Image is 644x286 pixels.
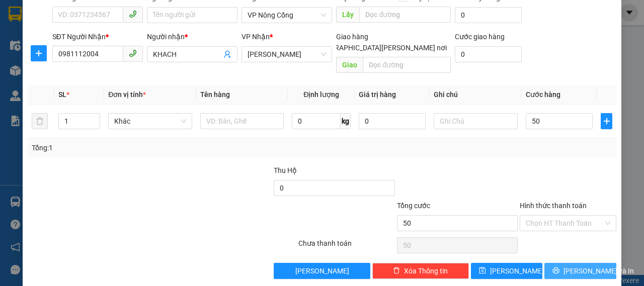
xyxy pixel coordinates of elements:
[359,90,396,99] span: Giá trị hàng
[223,50,231,58] span: user-add
[341,113,351,129] span: kg
[455,7,522,23] input: Cước lấy hàng
[336,33,368,41] span: Giao hàng
[455,33,505,41] label: Cước giao hàng
[248,8,326,23] span: VP Nông Cống
[434,113,518,129] input: Ghi Chú
[295,265,349,276] span: [PERSON_NAME]
[455,46,522,62] input: Cước giao hàng
[309,42,451,53] span: [GEOGRAPHIC_DATA][PERSON_NAME] nơi
[393,267,400,275] span: delete
[31,45,47,61] button: plus
[32,113,48,129] button: delete
[147,31,237,42] div: Người nhận
[430,85,522,105] th: Ghi chú
[359,7,450,23] input: Dọc đường
[31,49,46,57] span: plus
[248,47,326,62] span: Mỹ Đình
[52,31,143,42] div: SĐT Người Nhận
[479,267,486,275] span: save
[129,10,137,18] span: phone
[471,263,543,279] button: save[PERSON_NAME]
[601,113,612,129] button: plus
[563,265,634,276] span: [PERSON_NAME] và In
[114,114,186,129] span: Khác
[274,166,297,174] span: Thu Hộ
[397,202,430,210] span: Tổng cước
[200,90,230,99] span: Tên hàng
[520,202,587,210] label: Hình thức thanh toán
[58,90,66,99] span: SL
[303,90,339,99] span: Định lượng
[526,90,560,99] span: Cước hàng
[274,263,370,279] button: [PERSON_NAME]
[336,57,363,73] span: Giao
[242,33,270,41] span: VP Nhận
[200,113,284,129] input: VD: Bàn, Ghế
[32,142,250,153] div: Tổng: 1
[336,7,359,23] span: Lấy
[372,263,469,279] button: deleteXóa Thông tin
[490,265,544,276] span: [PERSON_NAME]
[363,57,450,73] input: Dọc đường
[544,263,616,279] button: printer[PERSON_NAME] và In
[297,238,396,255] div: Chưa thanh toán
[552,267,559,275] span: printer
[108,90,146,99] span: Đơn vị tính
[601,117,612,125] span: plus
[359,113,426,129] input: 0
[129,49,137,57] span: phone
[404,265,448,276] span: Xóa Thông tin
